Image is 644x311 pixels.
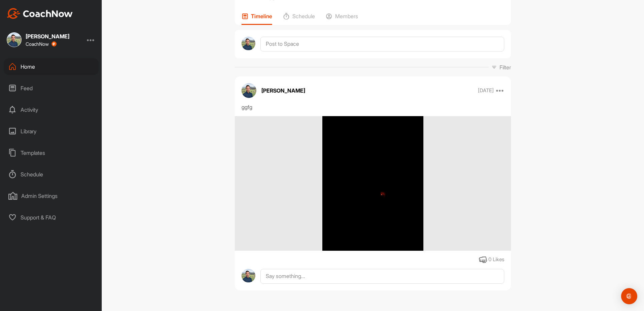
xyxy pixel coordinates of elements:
p: Members [335,13,358,20]
div: 0 Likes [488,256,504,264]
div: Schedule [4,166,99,183]
img: CoachNow [7,8,73,19]
img: avatar [241,269,255,283]
div: Library [4,123,99,140]
div: Activity [4,101,99,118]
div: Open Intercom Messenger [621,288,637,304]
div: Home [4,58,99,75]
p: [PERSON_NAME] [261,87,305,95]
img: media [322,116,423,251]
div: Support & FAQ [4,209,99,226]
div: Feed [4,80,99,97]
img: square_a0eb83b2ebb350e153cc8c54236569c1.jpg [7,32,22,47]
img: avatar [241,37,255,50]
div: ggfg [241,103,504,111]
div: CoachNow [26,41,57,47]
img: avatar [241,83,256,98]
div: Templates [4,144,99,161]
p: Schedule [292,13,315,20]
p: Timeline [251,13,272,20]
p: [DATE] [478,87,494,94]
p: Filter [500,63,511,71]
div: [PERSON_NAME] [26,34,69,39]
div: Admin Settings [4,187,99,204]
